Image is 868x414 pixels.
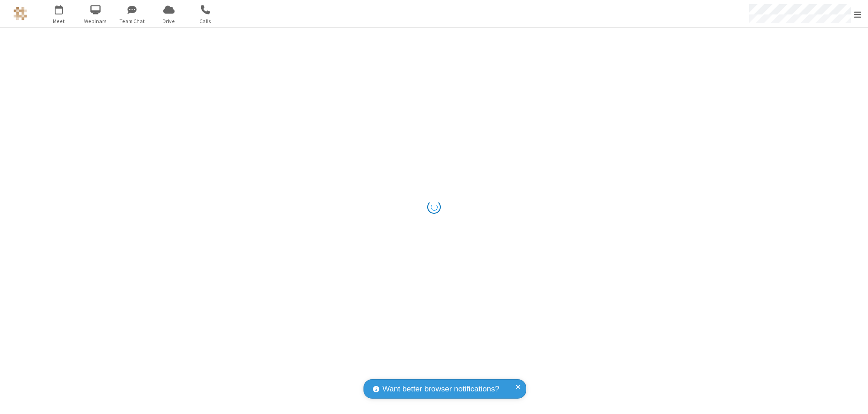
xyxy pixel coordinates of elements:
[152,17,186,25] span: Drive
[42,17,76,25] span: Meet
[189,17,222,25] span: Calls
[382,383,499,395] span: Want better browser notifications?
[14,7,27,20] img: QA Selenium DO NOT DELETE OR CHANGE
[115,17,149,25] span: Team Chat
[79,17,113,25] span: Webinars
